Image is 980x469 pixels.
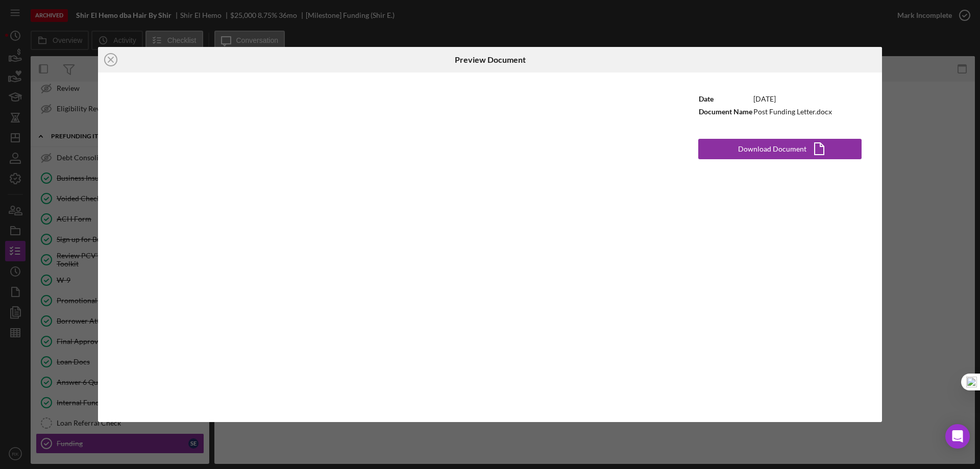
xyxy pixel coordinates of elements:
[455,55,526,64] h6: Preview Document
[698,139,862,159] button: Download Document
[966,377,977,387] img: one_i.png
[98,72,678,422] iframe: Document Preview
[699,107,752,116] b: Document Name
[753,93,832,106] td: [DATE]
[945,424,970,449] div: Open Intercom Messenger
[738,139,806,159] div: Download Document
[753,106,832,118] td: Post Funding Letter.docx
[699,94,714,103] b: Date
